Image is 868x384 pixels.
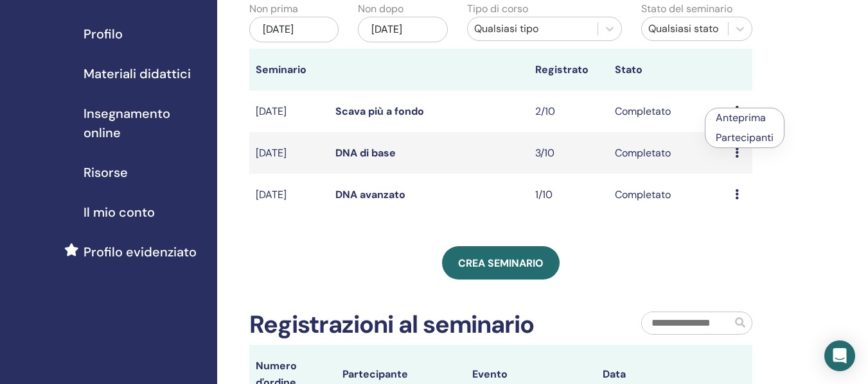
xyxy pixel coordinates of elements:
font: Completato [615,104,671,118]
font: [DATE] [256,146,287,160]
font: Completato [615,146,671,160]
font: 2/10 [535,104,555,118]
font: Materiali didattici [84,65,191,82]
font: [DATE] [256,188,287,201]
a: Anteprima [716,111,766,124]
font: Seminario [256,63,306,76]
font: Registrazioni al seminario [249,308,535,340]
font: Risorse [84,164,128,181]
div: Apri Intercom Messenger [824,340,855,371]
font: Stato del seminario [641,2,732,15]
font: Profilo [84,26,123,42]
a: DNA di base [335,146,396,160]
a: Partecipanti [716,131,774,144]
font: Non dopo [358,2,403,15]
font: 3/10 [535,146,554,160]
font: Data [603,367,626,381]
font: Qualsiasi tipo [474,22,538,35]
font: Tipo di corso [467,2,528,15]
font: [DATE] [371,22,402,36]
font: Stato [615,63,642,76]
font: Qualsiasi stato [648,22,718,35]
font: 1/10 [535,188,553,201]
font: Partecipante [342,367,408,381]
font: Non prima [249,2,298,15]
font: Evento [472,367,508,381]
a: DNA avanzato [335,188,405,201]
a: Crea seminario [442,246,560,280]
font: Profilo evidenziato [84,244,197,260]
font: Crea seminario [458,256,544,270]
font: Il mio conto [84,204,155,221]
font: [DATE] [256,104,287,118]
font: Registrato [535,63,589,76]
font: Completato [615,188,671,201]
font: [DATE] [263,22,294,36]
a: Scava più a fondo [335,104,424,118]
font: Insegnamento online [84,105,170,141]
